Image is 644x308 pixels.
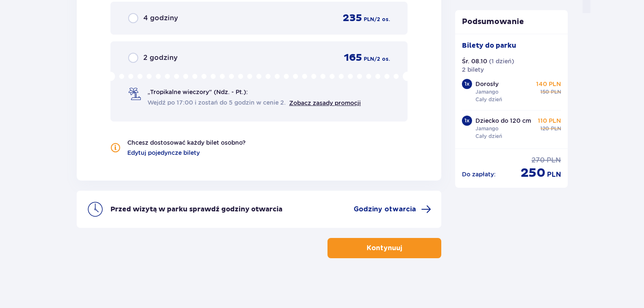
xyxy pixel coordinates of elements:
[489,57,514,65] p: ( 1 dzień )
[475,125,499,132] p: Jamango
[374,55,390,63] span: / 2 os.
[462,41,516,50] p: Bilety do parku
[540,125,549,132] span: 120
[538,116,561,125] p: 110 PLN
[475,96,502,103] p: Cały dzień
[364,16,374,23] span: PLN
[354,205,416,214] span: Godziny otwarcia
[475,116,531,125] p: Dziecko do 120 cm
[148,88,248,96] span: „Tropikalne wieczory" (Ndz. - Pt.):
[462,79,472,89] div: 1 x
[551,88,561,96] span: PLN
[143,14,178,23] span: 4 godziny
[143,53,177,62] span: 2 godziny
[551,125,561,132] span: PLN
[367,243,402,253] p: Kontynuuj
[475,88,499,96] p: Jamango
[374,16,390,23] span: / 2 os.
[364,55,374,63] span: PLN
[462,57,487,65] p: Śr. 08.10
[148,98,286,107] span: Wejdź po 17:00 i zostań do 5 godzin w cenie 2.
[540,88,549,96] span: 150
[547,156,561,165] span: PLN
[462,65,484,74] p: 2 bilety
[327,238,441,258] button: Kontynuuj
[462,170,496,178] p: Do zapłaty :
[531,156,545,165] span: 270
[462,116,472,126] div: 1 x
[127,138,246,147] p: Chcesz dostosować każdy bilet osobno?
[344,51,362,64] span: 165
[475,132,502,140] p: Cały dzień
[354,204,431,214] a: Godziny otwarcia
[475,80,499,88] p: Dorosły
[536,80,561,88] p: 140 PLN
[521,165,545,181] span: 250
[110,205,282,214] p: Przed wizytą w parku sprawdź godziny otwarcia
[455,17,568,27] p: Podsumowanie
[547,170,561,179] span: PLN
[127,149,200,157] a: Edytuj pojedyncze bilety
[343,12,362,24] span: 235
[289,100,361,106] a: Zobacz zasady promocji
